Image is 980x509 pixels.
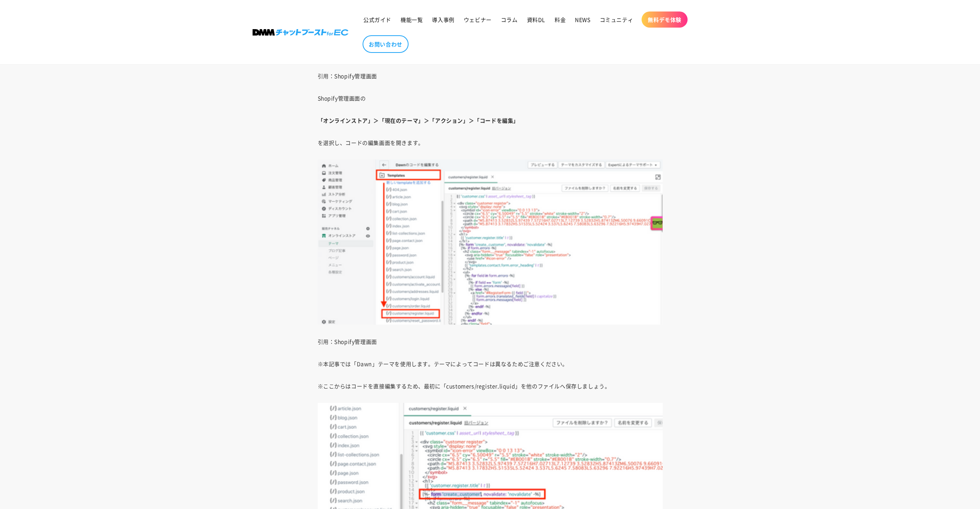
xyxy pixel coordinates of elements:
a: 機能一覧 [396,11,427,28]
span: 資料DL [527,16,545,23]
span: ウェビナー [464,16,492,23]
p: ※ここからはコードを直接編集するため、最初に「customers/register.liquid」を他のファイルへ保存しましょう。 [318,381,663,391]
span: 公式ガイド [363,16,391,23]
span: 機能一覧 [401,16,423,23]
span: 無料デモ体験 [648,16,681,23]
span: お問い合わせ [369,41,402,48]
a: 導入事例 [427,11,459,28]
img: 株式会社DMM Boost [253,29,348,36]
p: Shopify管理画面の [318,93,663,103]
span: NEWS [575,16,590,23]
p: を選択し、コードの編集画面を開きます。 [318,137,663,148]
a: コミュニティ [595,11,638,28]
a: お問い合わせ [363,35,409,53]
p: ※本記事では「Dawn」テーマを使用します。テーマによってコードは異なるためご注意ください。 [318,358,663,369]
span: 料金 [555,16,566,23]
a: 資料DL [522,11,550,28]
a: 料金 [550,11,570,28]
span: コラム [501,16,518,23]
span: 導入事例 [432,16,454,23]
span: コミュニティ [600,16,634,23]
a: コラム [496,11,522,28]
p: 引用：Shopify管理画面 [318,71,663,81]
p: 引用：Shopify管理画面 [318,336,663,347]
a: NEWS [570,11,595,28]
a: 公式ガイド [359,11,396,28]
a: ウェビナー [459,11,496,28]
strong: 「オンラインストア」＞「現在のテーマ」＞「アクション」＞「コードを編集」 [318,117,519,124]
a: 無料デモ体験 [642,11,688,28]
